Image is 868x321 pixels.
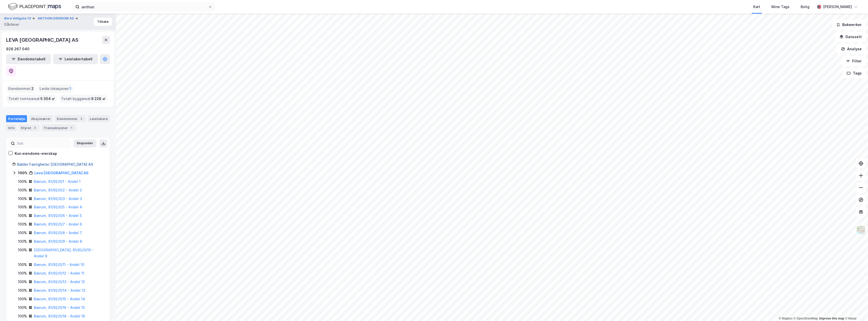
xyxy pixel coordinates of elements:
div: Totalt byggareal : [59,95,108,103]
div: Transaksjoner [41,124,76,131]
a: Bærum, 81/92/0/15 - Andel 14 [34,297,85,301]
span: 9 228 ㎡ [91,96,106,102]
div: 100% [18,313,27,319]
button: Datasett [835,32,866,42]
button: Øvre Vollgate 13 [4,16,32,21]
div: 100% [18,187,27,193]
div: 100% [18,221,27,227]
input: Søk på adresse, matrikkel, gårdeiere, leietakere eller personer [79,3,208,11]
div: 100% [18,247,27,253]
input: Søk [15,140,70,147]
div: Gårdeier [4,21,19,28]
a: Bærum, 81/92/0/3 - Andel 3 [34,196,82,201]
span: 5 354 ㎡ [40,96,55,102]
button: Leietakertabell [53,54,98,64]
div: 100% [18,270,27,276]
button: Tilbake [94,18,112,26]
div: 100% [18,305,27,311]
a: Leva [GEOGRAPHIC_DATA] AS [34,171,89,175]
div: Portefølje [6,115,27,122]
div: 100% [18,296,27,302]
div: 100% [18,262,27,268]
div: 928 267 040 [6,46,30,52]
div: 100% [18,287,27,293]
a: Bærum, 81/92/0/14 - Andel 13 [34,288,85,292]
div: Totalt tomteareal : [6,95,57,103]
div: Leietakere [88,115,110,122]
div: 100% [18,170,28,176]
a: Bærum, 81/92/0/8 - Andel 7 [34,231,82,235]
div: Kart [753,4,760,10]
span: 1 [70,86,71,92]
iframe: Chat Widget [843,297,868,321]
button: ANTHON EIENDOM AS [38,16,75,21]
div: [PERSON_NAME] [823,4,852,10]
div: Eiendommer : [6,85,36,93]
div: Kun eiendoms-eierskap [15,151,57,157]
a: Bærum, 81/92/0/18 - Andel 16 [34,314,85,318]
button: Bokmerker [832,20,866,30]
div: 2 [32,125,37,130]
a: Bærum, 81/92/0/16 - Andel 15 [34,305,85,310]
div: Mine Tags [771,4,790,10]
a: OpenStreetMap [794,317,818,320]
a: Bærum, 81/92/0/12 - Andel 11 [34,271,84,275]
a: Bærum, 81/92/0/9 - Andel 8 [34,239,82,243]
div: 100% [18,179,27,185]
a: [GEOGRAPHIC_DATA], 81/92/0/10 - Andel 9 [34,248,94,258]
div: Leide lokasjoner : [38,85,73,93]
div: 1 [69,125,74,130]
span: 2 [31,86,34,92]
button: Tags [843,68,866,78]
div: 100% [18,279,27,285]
a: Bærum, 81/92/0/7 - Andel 6 [34,222,82,226]
a: Bærum, 81/92/0/13 - Andel 12 [34,280,85,284]
div: 2 [79,116,84,121]
img: logo.f888ab2527a4732fd821a326f86c7f29.svg [8,2,61,11]
a: Balder Fastigheter [GEOGRAPHIC_DATA] AS [17,162,93,166]
button: Analyse [837,44,866,54]
a: Bærum, 81/92/0/6 - Andel 5 [34,213,82,218]
div: LEVA [GEOGRAPHIC_DATA] AS [6,36,79,44]
button: Ekspander [73,139,96,147]
div: Bolig [801,4,809,10]
div: Styret [19,124,39,131]
a: Bærum, 81/92/0/1 - Andel 1 [34,179,80,184]
div: 100% [18,196,27,202]
a: Bærum, 81/92/0/5 - Andel 4 [34,205,82,209]
div: 100% [18,213,27,219]
img: Z [856,225,866,235]
div: 100% [18,204,27,210]
div: 100% [18,238,27,244]
a: Bærum, 81/92/0/2 - Andel 2 [34,188,82,192]
div: Eiendommer [55,115,86,122]
a: Mapbox [779,317,793,320]
div: Aksjonærer [29,115,53,122]
div: Info [6,124,17,131]
div: 100% [18,230,27,236]
button: Eiendomstabell [6,54,51,64]
div: Kontrollprogram for chat [843,297,868,321]
button: Filter [842,56,866,66]
a: Bærum, 81/92/0/11 - Andel 10 [34,262,84,267]
a: Improve this map [819,317,844,320]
